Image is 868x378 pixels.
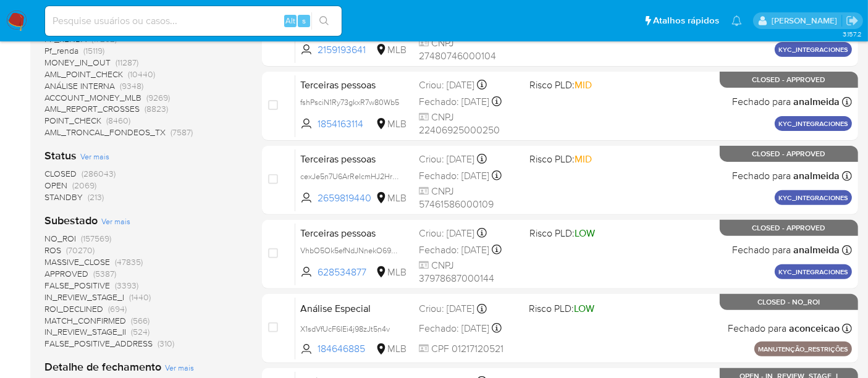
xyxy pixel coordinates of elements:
p: alexandra.macedo@mercadolivre.com [772,15,841,27]
span: 3.157.2 [843,29,862,39]
a: Sair [846,14,859,27]
input: Pesquise usuários ou casos... [45,13,342,29]
span: s [302,15,306,27]
span: Atalhos rápidos [653,14,719,27]
span: Alt [285,15,295,27]
button: search-icon [311,12,337,30]
a: Notificações [731,15,742,26]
